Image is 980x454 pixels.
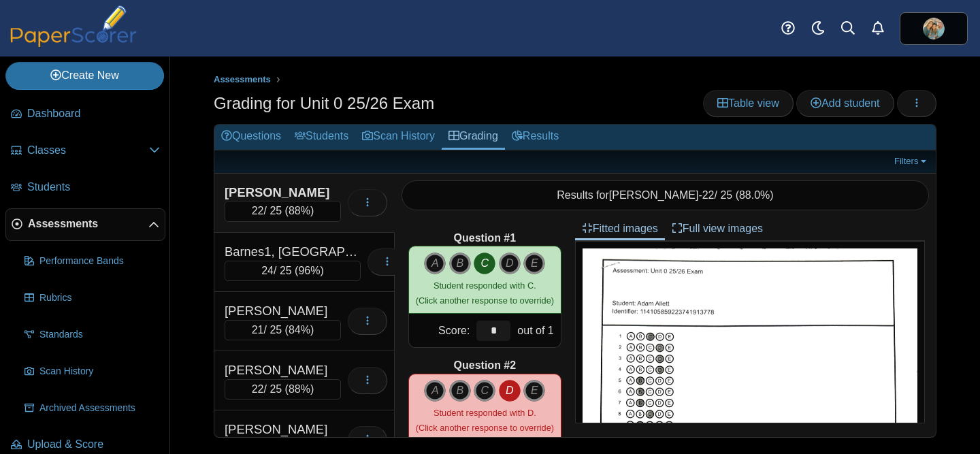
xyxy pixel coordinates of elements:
[717,97,779,109] span: Table view
[39,255,160,268] span: Performance Bands
[225,243,361,261] div: Barnes1, [GEOGRAPHIC_DATA]
[39,402,160,415] span: Archived Assessments
[811,97,879,109] span: Add student
[39,291,160,305] span: Rubrics
[210,71,274,88] a: Assessments
[252,205,264,216] span: 22
[27,106,160,121] span: Dashboard
[505,125,566,150] a: Results
[5,5,142,47] img: PaperScorer
[416,408,554,433] small: (Click another response to override)
[923,18,945,39] span: Timothy Kemp
[863,14,893,44] a: Alerts
[923,18,945,39] img: ps.7R70R2c4AQM5KRlH
[225,261,361,281] div: / 25 ( )
[214,125,288,150] a: Questions
[39,328,160,342] span: Standards
[402,180,929,210] div: Results for - / 25 ( )
[5,62,164,89] a: Create New
[434,408,536,418] span: Student responded with D.
[609,189,699,201] span: [PERSON_NAME]
[252,383,264,395] span: 22
[214,74,271,84] span: Assessments
[409,314,473,347] div: Score:
[474,253,495,274] i: C
[289,205,310,216] span: 88%
[5,135,165,167] a: Classes
[449,380,471,402] i: B
[214,92,434,115] h1: Grading for Unit 0 25/26 Exam
[474,380,495,402] i: C
[28,216,148,231] span: Assessments
[499,253,521,274] i: D
[39,365,160,378] span: Scan History
[5,98,165,131] a: Dashboard
[454,358,517,373] b: Question #2
[499,380,521,402] i: D
[702,189,715,201] span: 22
[19,355,165,388] a: Scan History
[454,231,517,246] b: Question #1
[442,125,505,150] a: Grading
[514,314,560,347] div: out of 1
[225,421,341,438] div: [PERSON_NAME]
[288,125,355,150] a: Students
[27,143,149,158] span: Classes
[225,379,341,400] div: / 25 ( )
[739,189,770,201] span: 88.0%
[225,184,341,201] div: [PERSON_NAME]
[19,282,165,314] a: Rubrics
[5,172,165,204] a: Students
[27,180,160,195] span: Students
[523,380,545,402] i: E
[434,280,536,291] span: Student responded with C.
[891,155,932,168] a: Filters
[19,245,165,278] a: Performance Bands
[225,201,341,221] div: / 25 ( )
[424,380,446,402] i: A
[27,437,160,452] span: Upload & Score
[575,217,665,240] a: Fitted images
[19,392,165,425] a: Archived Assessments
[19,319,165,351] a: Standards
[225,320,341,340] div: / 25 ( )
[225,302,341,320] div: [PERSON_NAME]
[252,324,264,336] span: 21
[298,265,320,276] span: 96%
[424,253,446,274] i: A
[289,383,310,395] span: 88%
[5,37,142,49] a: PaperScorer
[416,280,554,306] small: (Click another response to override)
[5,208,165,241] a: Assessments
[523,253,545,274] i: E
[289,324,310,336] span: 84%
[449,253,471,274] i: B
[355,125,442,150] a: Scan History
[261,265,274,276] span: 24
[225,361,341,379] div: [PERSON_NAME]
[665,217,770,240] a: Full view images
[796,90,894,117] a: Add student
[703,90,794,117] a: Table view
[900,12,968,45] a: ps.7R70R2c4AQM5KRlH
